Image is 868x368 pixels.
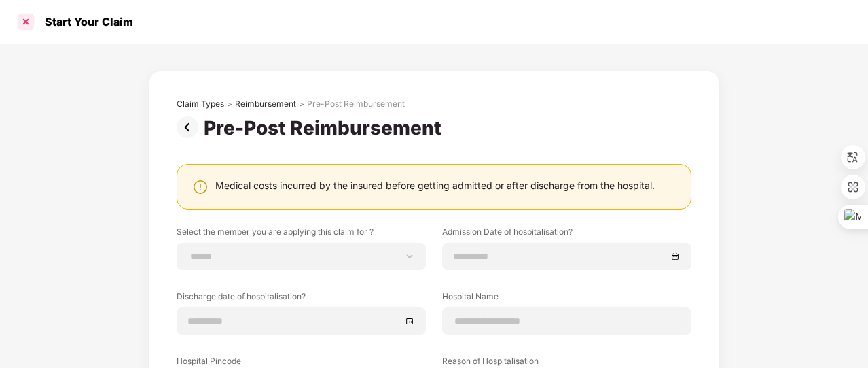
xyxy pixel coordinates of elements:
label: Discharge date of hospitalisation? [177,290,426,307]
div: Claim Types [177,99,224,110]
label: Admission Date of hospitalisation? [442,226,691,243]
div: Pre-Post Reimbursement [204,116,447,139]
div: Medical costs incurred by the insured before getting admitted or after discharge from the hospital. [215,179,655,192]
label: Hospital Name [442,290,691,307]
div: > [299,99,304,110]
div: Reimbursement [235,99,296,110]
label: Select the member you are applying this claim for ? [177,226,426,243]
div: > [227,99,232,110]
img: svg+xml;base64,PHN2ZyBpZD0iV2FybmluZ18tXzI0eDI0IiBkYXRhLW5hbWU9Ildhcm5pbmcgLSAyNHgyNCIgeG1sbnM9Im... [192,179,209,195]
img: svg+xml;base64,PHN2ZyBpZD0iUHJldi0zMngzMiIgeG1sbnM9Imh0dHA6Ly93d3cudzMub3JnLzIwMDAvc3ZnIiB3aWR0aD... [177,116,204,138]
div: Start Your Claim [37,15,133,29]
div: Pre-Post Reimbursement [307,99,405,110]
